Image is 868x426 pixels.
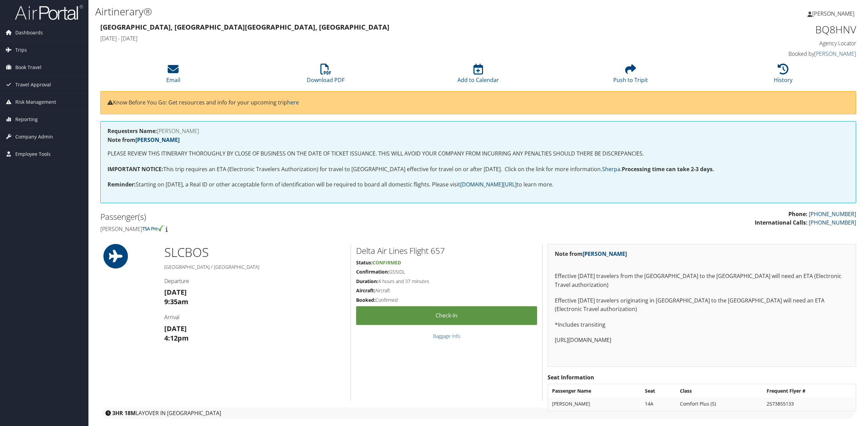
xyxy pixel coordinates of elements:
h5: 4 hours and 37 minutes [356,278,537,285]
p: Effective [DATE] travelers originating in [GEOGRAPHIC_DATA] to the [GEOGRAPHIC_DATA] will need an... [555,296,849,314]
a: [PHONE_NUMBER] [809,219,856,226]
a: [PERSON_NAME] [807,3,861,24]
td: 14A [641,398,676,410]
h4: Arrival [164,313,346,321]
h5: Aircraft [356,287,537,294]
span: Company Admin [15,128,53,145]
a: Download PDF [307,67,345,84]
strong: Processing time can take 2-3 days. [622,165,714,173]
h4: [DATE] - [DATE] [100,35,665,42]
p: *Includes transiting [555,321,849,329]
strong: Duration: [356,278,378,284]
strong: IMPORTANT NOTICE: [107,165,163,173]
div: layover in [GEOGRAPHIC_DATA] [102,407,854,419]
p: Effective [DATE] travelers from the [GEOGRAPHIC_DATA] to the [GEOGRAPHIC_DATA] will need an ETA (... [555,263,849,290]
h5: Confirmed [356,297,537,304]
th: Seat [641,385,676,397]
span: Employee Tools [15,146,51,163]
h4: Agency Locator [675,39,856,47]
strong: [DATE] [164,288,187,297]
h4: Departure [164,277,346,285]
strong: Aircraft: [356,287,375,294]
th: Frequent Flyer # [763,385,855,397]
a: here [287,99,299,106]
th: Class [677,385,763,397]
strong: 9:35am [164,297,188,306]
p: [URL][DOMAIN_NAME] [555,336,849,345]
strong: International Calls: [755,219,807,226]
img: airportal-logo.png [15,4,83,20]
strong: Phone: [788,210,807,218]
strong: [DATE] [164,324,187,333]
td: [PERSON_NAME] [549,398,641,410]
h2: Passenger(s) [100,211,473,223]
p: PLEASE REVIEW THIS ITINERARY THOROUGHLY BY CLOSE OF BUSINESS ON THE DATE OF TICKET ISSUANCE. THIS... [107,149,849,158]
strong: Status: [356,259,372,266]
p: This trip requires an ETA (Electronic Travelers Authorization) for travel to [GEOGRAPHIC_DATA] ef... [107,165,849,174]
a: [PERSON_NAME] [814,50,856,58]
h1: BQ8HNV [675,22,856,37]
span: Reporting [15,111,38,128]
span: Book Travel [15,59,41,76]
span: Dashboards [15,24,43,41]
h5: GS5IDL [356,268,537,275]
strong: 4:12pm [164,333,189,343]
h4: Booked by [675,50,856,58]
img: tsa-precheck.png [142,225,164,231]
span: Risk Management [15,94,56,111]
a: [PERSON_NAME] [135,136,180,144]
h1: Airtinerary® [95,4,606,19]
strong: Reminder: [107,181,136,188]
h1: SLC BOS [164,244,346,261]
strong: Booked: [356,297,375,303]
a: Baggage Info [433,333,460,339]
a: Sherpa [602,165,620,173]
th: Passenger Name [549,385,641,397]
h4: [PERSON_NAME] [107,128,849,134]
a: [PERSON_NAME] [583,250,627,258]
a: [PHONE_NUMBER] [809,210,856,218]
h2: Delta Air Lines Flight 657 [356,245,537,257]
p: Know Before You Go: Get resources and info for your upcoming trip [107,98,849,107]
a: Push to Tripit [613,67,648,84]
a: Email [166,67,180,84]
strong: Requesters Name: [107,127,157,135]
span: Travel Approval [15,76,51,93]
a: Check-in [356,306,537,325]
h5: [GEOGRAPHIC_DATA] / [GEOGRAPHIC_DATA] [164,264,346,271]
strong: Confirmation: [356,268,389,275]
td: Comfort Plus (S) [677,398,763,410]
strong: 3HR 18M [112,409,136,417]
span: [PERSON_NAME] [812,10,854,17]
strong: Note from [107,136,180,144]
a: [DOMAIN_NAME][URL] [460,181,517,188]
span: Trips [15,42,27,59]
td: 2573855133 [763,398,855,410]
strong: Seat Information [548,374,594,381]
span: Confirmed [372,259,401,266]
strong: [GEOGRAPHIC_DATA], [GEOGRAPHIC_DATA] [GEOGRAPHIC_DATA], [GEOGRAPHIC_DATA] [100,22,389,32]
a: Add to Calendar [457,67,499,84]
strong: Note from [555,250,627,258]
h4: [PERSON_NAME] [100,225,473,233]
a: History [774,67,792,84]
p: Starting on [DATE], a Real ID or other acceptable form of identification will be required to boar... [107,180,849,189]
